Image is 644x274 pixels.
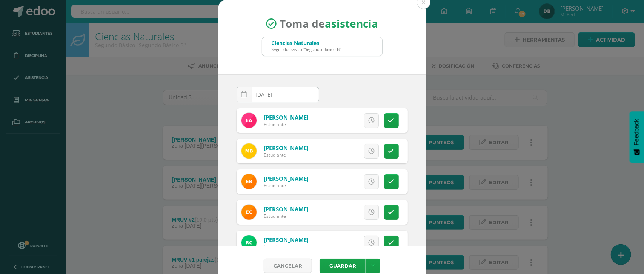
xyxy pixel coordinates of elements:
span: Excusa [328,114,349,128]
div: Estudiante [264,152,309,158]
a: [PERSON_NAME] [264,236,309,243]
div: Estudiante [264,243,309,250]
span: Excusa [328,236,349,250]
input: Fecha de Inasistencia [237,87,319,102]
div: Estudiante [264,213,309,219]
span: Toma de [280,17,378,31]
span: Excusa [328,205,349,219]
a: Cancelar [264,259,312,273]
span: Excusa [328,144,349,158]
div: Segundo Básico "Segundo Básico B" [272,46,341,52]
img: a373fd2f017897398777ac8a2a171e38.png [241,235,257,250]
span: Feedback [633,119,640,145]
a: [PERSON_NAME] [264,144,309,152]
input: Busca un grado o sección aquí... [262,37,382,56]
a: [PERSON_NAME] [264,114,309,121]
div: Ciencias Naturales [272,39,341,46]
span: Excusa [328,175,349,189]
img: 47673fa280ac33c70d01ba1f19138b2f.png [241,143,257,159]
a: [PERSON_NAME] [264,205,309,213]
img: 807331f05157dfaef41e5ba5995f71f3.png [241,174,257,189]
button: Guardar [320,259,366,273]
img: 87cb9c11839e64357091290bcaa00faa.png [241,205,257,220]
div: Estudiante [264,182,309,189]
a: [PERSON_NAME] [264,175,309,182]
img: f02f4b1d459c63516b62831db7699e84.png [241,113,257,128]
strong: asistencia [325,17,378,31]
div: Estudiante [264,121,309,128]
button: Feedback - Mostrar encuesta [630,111,644,163]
